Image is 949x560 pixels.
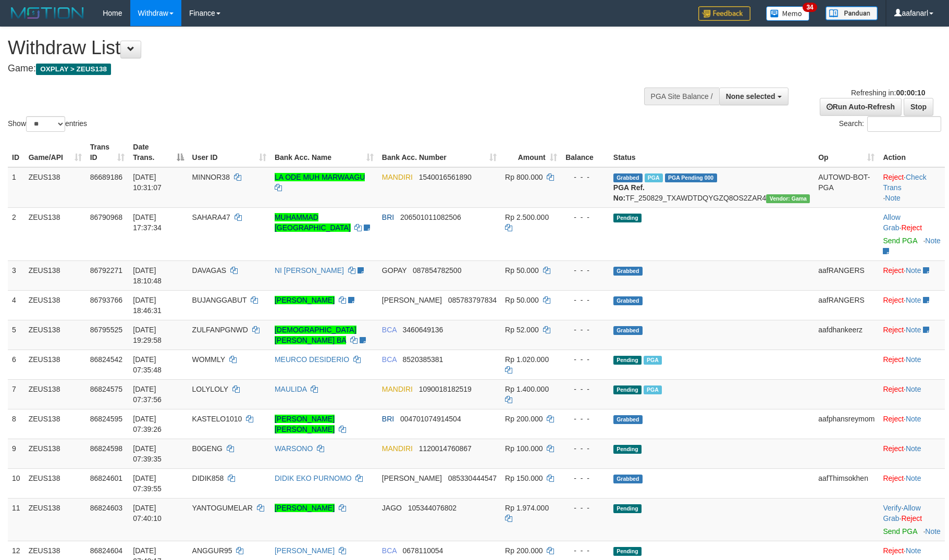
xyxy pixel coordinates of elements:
[382,355,397,364] span: BCA
[24,379,86,409] td: ZEUS138
[565,354,605,365] div: - - -
[133,355,162,374] span: [DATE] 07:35:48
[36,64,111,75] span: OXPLAY > ZEUS138
[275,296,335,304] a: [PERSON_NAME]
[883,173,926,192] a: Check Trans
[8,116,87,132] label: Show entries
[565,384,605,394] div: - - -
[879,320,945,350] td: ·
[613,296,643,305] span: Grabbed
[766,6,810,21] img: Button%20Memo.svg
[565,473,605,483] div: - - -
[879,260,945,290] td: ·
[906,296,921,304] a: Note
[565,265,605,276] div: - - -
[8,207,24,260] td: 2
[879,167,945,208] td: · ·
[565,212,605,222] div: - - -
[505,266,539,275] span: Rp 50.000
[505,504,549,512] span: Rp 1.974.000
[8,468,24,498] td: 10
[24,320,86,350] td: ZEUS138
[906,385,921,393] a: Note
[645,173,663,182] span: Marked by aafkaynarin
[613,356,642,365] span: Pending
[883,385,904,393] a: Reject
[192,546,232,555] span: ANGGUR95
[133,385,162,404] span: [DATE] 07:37:56
[565,503,605,513] div: - - -
[382,546,397,555] span: BCA
[613,475,643,483] span: Grabbed
[883,213,900,232] a: Allow Grab
[24,350,86,379] td: ZEUS138
[814,409,879,439] td: aafphansreymom
[192,326,248,334] span: ZULFANPGNWD
[883,444,904,453] a: Reject
[24,439,86,468] td: ZEUS138
[906,444,921,453] a: Note
[270,138,378,167] th: Bank Acc. Name: activate to sort column ascending
[505,415,543,423] span: Rp 200.000
[133,266,162,285] span: [DATE] 18:10:48
[613,173,643,182] span: Grabbed
[885,194,901,202] a: Note
[382,266,406,275] span: GOPAY
[275,173,365,181] a: LA ODE MUH MARWAAGU
[192,213,230,221] span: SAHARA47
[879,379,945,409] td: ·
[883,546,904,555] a: Reject
[883,527,917,536] a: Send PGA
[382,444,413,453] span: MANDIRI
[867,116,941,132] input: Search:
[613,504,642,513] span: Pending
[275,213,351,232] a: MUHAMMAD [GEOGRAPHIC_DATA]
[382,415,394,423] span: BRI
[561,138,609,167] th: Balance
[820,98,902,116] a: Run Auto-Refresh
[413,266,461,275] span: Copy 087854782500 to clipboard
[24,468,86,498] td: ZEUS138
[8,350,24,379] td: 6
[883,504,920,522] span: ·
[419,444,472,453] span: Copy 1120014760867 to clipboard
[408,504,457,512] span: Copy 105344076802 to clipboard
[8,320,24,350] td: 5
[382,474,442,482] span: [PERSON_NAME]
[906,415,921,423] a: Note
[613,445,642,454] span: Pending
[883,326,904,334] a: Reject
[505,173,543,181] span: Rp 800.000
[90,266,122,275] span: 86792271
[565,414,605,424] div: - - -
[906,355,921,364] a: Note
[133,173,162,192] span: [DATE] 10:31:07
[883,415,904,423] a: Reject
[8,409,24,439] td: 8
[8,439,24,468] td: 9
[133,296,162,315] span: [DATE] 18:46:31
[275,355,349,364] a: MEURCO DESIDERIO
[133,474,162,493] span: [DATE] 07:39:55
[726,92,775,101] span: None selected
[24,138,86,167] th: Game/API: activate to sort column ascending
[879,290,945,320] td: ·
[90,385,122,393] span: 86824575
[90,173,122,181] span: 86689186
[901,514,922,522] a: Reject
[24,167,86,208] td: ZEUS138
[403,355,443,364] span: Copy 8520385381 to clipboard
[133,213,162,232] span: [DATE] 17:37:34
[609,167,814,208] td: TF_250829_TXAWDTDQYGZQ8OS2ZAR4
[188,138,270,167] th: User ID: activate to sort column ascending
[8,379,24,409] td: 7
[90,355,122,364] span: 86824542
[275,415,335,433] a: [PERSON_NAME] [PERSON_NAME]
[904,98,933,116] a: Stop
[505,546,543,555] span: Rp 200.000
[90,546,122,555] span: 86824604
[613,415,643,424] span: Grabbed
[879,350,945,379] td: ·
[883,504,920,522] a: Allow Grab
[8,167,24,208] td: 1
